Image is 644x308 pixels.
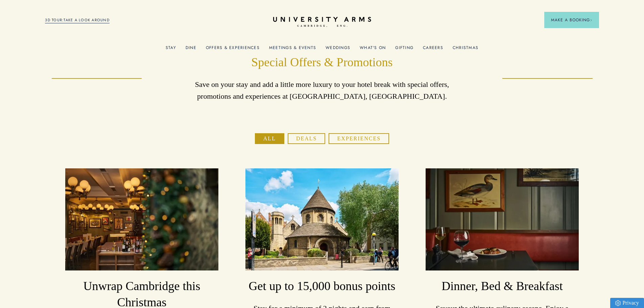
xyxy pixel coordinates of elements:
[187,78,457,102] p: Save on your stay and add a little more luxury to your hotel break with special offers, promotion...
[426,168,578,270] img: image-a84cd6be42fa7fc105742933f10646be5f14c709-3000x2000-jpg
[544,12,599,28] button: Make a BookingArrow icon
[453,45,478,54] a: Christmas
[590,19,592,21] img: Arrow icon
[166,45,176,54] a: Stay
[255,133,284,144] button: All
[395,45,413,54] a: Gifting
[206,45,260,54] a: Offers & Experiences
[326,45,350,54] a: Weddings
[426,278,578,294] h3: Dinner, Bed & Breakfast
[615,300,621,306] img: Privacy
[45,17,110,23] a: 3D TOUR:TAKE A LOOK AROUND
[245,168,398,270] img: image-a169143ac3192f8fe22129d7686b8569f7c1e8bc-2500x1667-jpg
[273,17,371,27] a: Home
[551,17,592,23] span: Make a Booking
[187,54,457,71] h1: Special Offers & Promotions
[245,278,398,294] h3: Get up to 15,000 bonus points
[360,45,386,54] a: What's On
[610,298,644,308] a: Privacy
[329,133,389,144] button: Experiences
[269,45,316,54] a: Meetings & Events
[186,45,196,54] a: Dine
[288,133,326,144] button: Deals
[65,168,218,270] img: image-8c003cf989d0ef1515925c9ae6c58a0350393050-2500x1667-jpg
[423,45,443,54] a: Careers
